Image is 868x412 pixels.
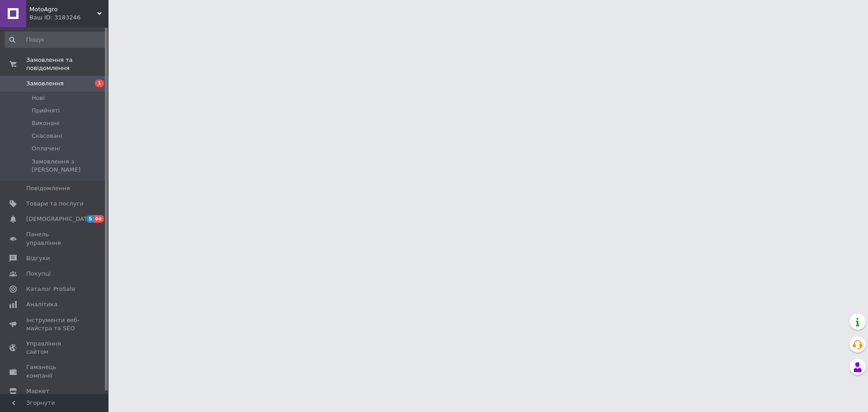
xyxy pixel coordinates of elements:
[26,387,49,395] span: Маркет
[26,285,75,293] span: Каталог ProSale
[26,363,84,379] span: Гаманець компанії
[26,56,108,72] span: Замовлення та повідомлення
[5,32,107,48] input: Пошук
[29,14,108,22] div: Ваш ID: 3183246
[26,200,84,208] span: Товари та послуги
[26,270,51,278] span: Покупці
[29,5,97,14] span: MotoAgro
[32,119,60,127] span: Виконані
[26,80,64,88] span: Замовлення
[26,215,93,223] span: [DEMOGRAPHIC_DATA]
[26,230,84,247] span: Панель управління
[32,94,45,102] span: Нові
[26,254,50,262] span: Відгуки
[94,215,104,223] span: 44
[86,215,94,223] span: 5
[26,184,70,192] span: Повідомлення
[26,316,84,332] span: Інструменти веб-майстра та SEO
[95,80,104,87] span: 1
[26,300,57,309] span: Аналітика
[32,145,60,153] span: Оплачені
[32,107,60,115] span: Прийняті
[26,340,84,356] span: Управління сайтом
[32,132,62,140] span: Скасовані
[32,158,106,174] span: Замовлення з [PERSON_NAME]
